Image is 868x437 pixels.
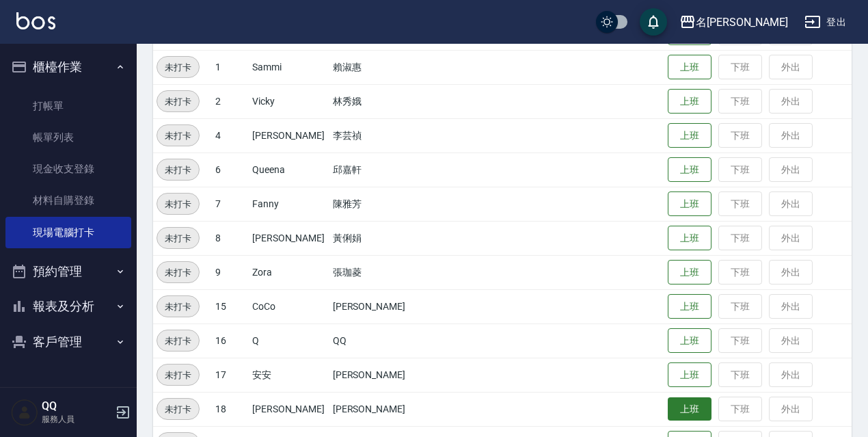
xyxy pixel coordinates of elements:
td: Vicky [249,84,329,118]
button: 上班 [668,226,711,251]
td: 6 [212,153,249,187]
button: 名[PERSON_NAME] [674,8,794,36]
td: 李芸禎 [329,118,423,153]
a: 現金收支登錄 [5,153,131,185]
td: 林秀娥 [329,84,423,118]
img: Person [11,399,38,426]
td: 邱嘉軒 [329,153,423,187]
div: 名[PERSON_NAME] [696,14,788,31]
img: Logo [16,12,55,29]
button: 上班 [668,123,711,148]
td: 4 [212,118,249,153]
button: 預約管理 [5,254,131,289]
td: 1 [212,50,249,84]
td: 8 [212,221,249,255]
span: 未打卡 [157,402,199,416]
span: 未打卡 [157,334,199,348]
td: Zora [249,255,329,289]
span: 未打卡 [157,300,199,314]
td: [PERSON_NAME] [249,392,329,426]
td: 9 [212,255,249,289]
p: 服務人員 [42,413,111,425]
td: CoCo [249,289,329,323]
button: 上班 [668,157,711,183]
button: 報表及分析 [5,289,131,324]
span: 未打卡 [157,265,199,280]
a: 打帳單 [5,90,131,122]
span: 未打卡 [157,368,199,382]
td: 16 [212,323,249,358]
td: 安安 [249,358,329,392]
td: 17 [212,358,249,392]
span: 未打卡 [157,60,199,75]
button: save [640,8,667,36]
button: 上班 [668,260,711,285]
td: [PERSON_NAME] [329,392,423,426]
td: [PERSON_NAME] [249,118,329,153]
td: Q [249,323,329,358]
a: 現場電腦打卡 [5,217,131,248]
button: 客戶管理 [5,324,131,360]
button: 上班 [668,362,711,388]
span: 未打卡 [157,129,199,143]
button: 上班 [668,55,711,80]
td: 7 [212,187,249,221]
td: 陳雅芳 [329,187,423,221]
td: 黃俐娟 [329,221,423,255]
td: [PERSON_NAME] [329,289,423,323]
a: 帳單列表 [5,122,131,153]
span: 未打卡 [157,94,199,109]
button: 登出 [799,10,852,35]
button: 上班 [668,328,711,354]
button: 上班 [668,397,711,421]
span: 未打卡 [157,231,199,246]
td: [PERSON_NAME] [249,221,329,255]
td: 張珈菱 [329,255,423,289]
td: [PERSON_NAME] [329,358,423,392]
td: Fanny [249,187,329,221]
h5: QQ [42,399,111,413]
td: Queena [249,153,329,187]
button: 上班 [668,191,711,217]
a: 材料自購登錄 [5,185,131,216]
span: 未打卡 [157,163,199,177]
td: 18 [212,392,249,426]
button: 上班 [668,89,711,114]
td: 15 [212,289,249,323]
button: 櫃檯作業 [5,49,131,85]
button: 上班 [668,294,711,319]
td: 賴淑惠 [329,50,423,84]
td: Sammi [249,50,329,84]
span: 未打卡 [157,197,199,211]
td: QQ [329,323,423,358]
td: 2 [212,84,249,118]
